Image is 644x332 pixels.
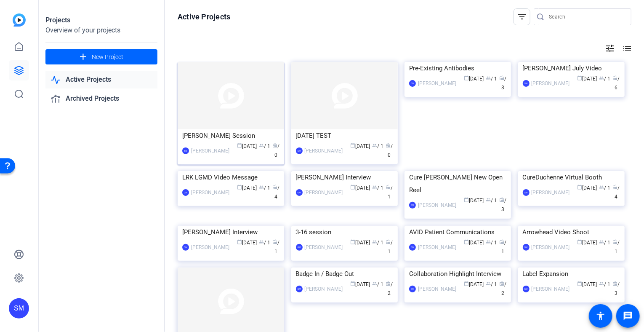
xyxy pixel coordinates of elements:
div: 3-16 session [296,226,393,238]
span: calendar_today [577,281,583,286]
span: [DATE] [464,240,484,246]
span: [DATE] [577,281,597,287]
input: Search [549,12,625,22]
span: [DATE] [351,240,370,246]
span: / 1 [599,281,611,287]
span: [DATE] [237,143,257,149]
div: GM [523,189,530,196]
span: [DATE] [464,76,484,82]
div: GM [409,80,416,87]
span: calendar_today [351,185,356,190]
div: [PERSON_NAME] [305,188,343,197]
span: / 1 [486,76,497,82]
span: calendar_today [237,143,242,148]
img: blue-gradient.svg [13,13,26,27]
h1: Active Projects [178,12,230,22]
div: Arrowhead Video Shoot [523,226,620,238]
span: / 1 [486,240,497,246]
span: calendar_today [577,185,583,190]
div: GM [296,189,303,196]
span: radio [499,75,504,80]
span: [DATE] [237,240,257,246]
span: calendar_today [237,239,242,244]
span: [DATE] [351,143,370,149]
span: / 6 [613,76,620,91]
span: calendar_today [237,185,242,190]
div: [PERSON_NAME] [418,79,456,88]
span: group [373,185,378,190]
span: / 3 [613,281,620,296]
span: radio [499,197,504,202]
div: Badge In / Badge Out [296,268,393,280]
div: [PERSON_NAME] [532,243,570,252]
span: / 2 [499,281,506,296]
span: calendar_today [351,281,356,286]
span: calendar_today [351,239,356,244]
span: radio [386,143,391,148]
mat-icon: filter_list [517,12,527,22]
span: group [599,185,604,190]
span: calendar_today [464,197,469,202]
div: [PERSON_NAME] Interview [182,226,279,238]
span: / 1 [486,281,497,287]
span: / 1 [599,240,611,246]
span: / 1 [599,76,611,82]
div: LRK LGMD Video Message [182,171,279,184]
span: radio [613,281,618,286]
span: group [373,281,378,286]
span: / 1 [259,185,270,191]
span: calendar_today [577,75,583,80]
div: [PERSON_NAME] [305,285,343,293]
span: group [599,281,604,286]
span: radio [613,239,618,244]
div: [PERSON_NAME] [418,285,456,293]
span: calendar_today [464,239,469,244]
span: radio [386,239,391,244]
span: radio [386,281,391,286]
div: GM [523,286,530,292]
a: Active Projects [45,71,157,88]
div: [PERSON_NAME] [418,201,456,209]
span: group [599,75,604,80]
span: [DATE] [577,76,597,82]
span: [DATE] [577,240,597,246]
div: AVID Patient Communications [409,226,506,238]
div: [PERSON_NAME] [305,147,343,155]
div: [PERSON_NAME] [532,188,570,197]
span: calendar_today [351,143,356,148]
span: New Project [92,53,123,62]
span: radio [272,143,277,148]
div: Pre-Existing Antibodies [409,62,506,75]
span: / 4 [613,185,620,200]
div: [PERSON_NAME] [191,243,229,252]
span: / 1 [386,240,393,254]
div: Cure [PERSON_NAME] New Open Reel [409,171,506,196]
div: SM [9,298,29,319]
span: radio [613,75,618,80]
div: Overview of your projects [45,25,157,35]
span: [DATE] [464,198,484,203]
span: / 1 [259,240,270,246]
div: [PERSON_NAME] July Video [523,62,620,75]
div: GM [523,80,530,87]
span: / 2 [386,281,393,296]
span: / 0 [272,143,279,158]
div: [PERSON_NAME] [418,243,456,252]
div: [PERSON_NAME] [532,285,570,293]
div: GM [182,244,189,251]
div: [PERSON_NAME] [191,188,229,197]
span: / 3 [499,198,506,212]
span: / 1 [599,185,611,191]
span: calendar_today [464,281,469,286]
span: / 1 [373,185,384,191]
mat-icon: message [623,311,633,321]
div: [DATE] TEST [296,129,393,142]
span: group [259,143,264,148]
div: GM [296,244,303,251]
span: group [373,239,378,244]
div: [PERSON_NAME] Interview [296,171,393,184]
mat-icon: list [621,43,631,54]
span: group [599,239,604,244]
span: / 1 [373,281,384,287]
span: / 1 [272,240,279,254]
